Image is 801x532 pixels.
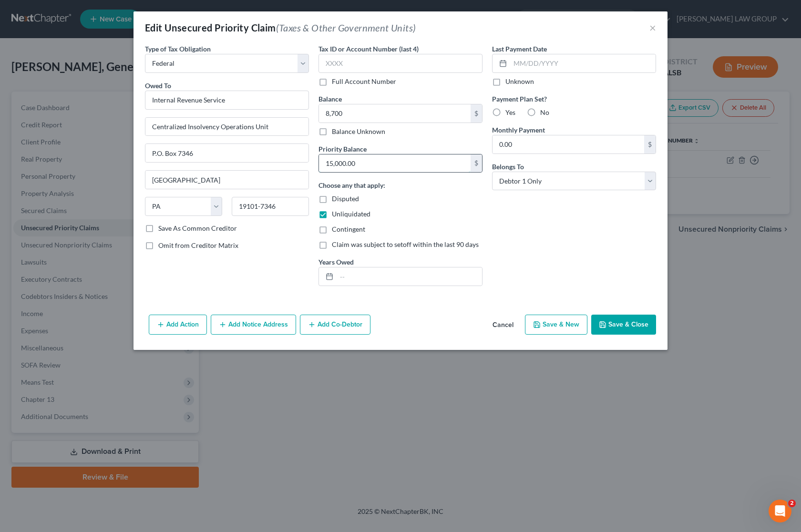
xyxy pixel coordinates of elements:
[492,94,656,104] label: Payment Plan Set?
[276,22,416,33] span: (Taxes & Other Government Units)
[505,108,515,116] span: Yes
[505,77,534,86] label: Unknown
[145,91,309,110] input: Search creditor by name...
[149,315,207,335] button: Add Action
[492,44,547,54] label: Last Payment Date
[145,118,308,136] input: Enter address...
[318,44,419,54] label: Tax ID or Account Number (last 4)
[318,180,385,190] label: Choose any that apply:
[145,82,171,90] span: Owed To
[319,154,471,173] input: 0.00
[145,171,308,189] input: Enter city...
[318,257,354,267] label: Years Owed
[158,224,237,233] label: Save As Common Creditor
[788,500,796,507] span: 2
[332,240,479,248] span: Claim was subject to setoff within the last 90 days
[332,225,365,233] span: Contingent
[318,94,342,104] label: Balance
[145,144,308,162] input: Apt, Suite, etc...
[232,197,309,216] input: Enter zip...
[145,21,416,34] div: Edit Unsecured Priority Claim
[591,315,656,335] button: Save & Close
[485,316,521,335] button: Cancel
[332,127,385,136] label: Balance Unknown
[492,163,524,171] span: Belongs To
[493,135,644,153] input: 0.00
[492,125,545,135] label: Monthly Payment
[649,22,656,33] button: ×
[525,315,587,335] button: Save & New
[318,144,367,154] label: Priority Balance
[332,194,359,203] span: Disputed
[300,315,370,335] button: Add Co-Debtor
[158,241,238,249] span: Omit from Creditor Matrix
[211,315,296,335] button: Add Notice Address
[145,45,211,53] span: Type of Tax Obligation
[769,500,791,522] iframe: Intercom live chat
[319,104,471,123] input: 0.00
[471,154,482,173] div: $
[644,135,656,153] div: $
[332,210,370,218] span: Unliquidated
[471,104,482,123] div: $
[540,108,549,116] span: No
[318,54,483,73] input: XXXX
[510,54,656,72] input: MM/DD/YYYY
[332,77,396,86] label: Full Account Number
[337,267,482,286] input: --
